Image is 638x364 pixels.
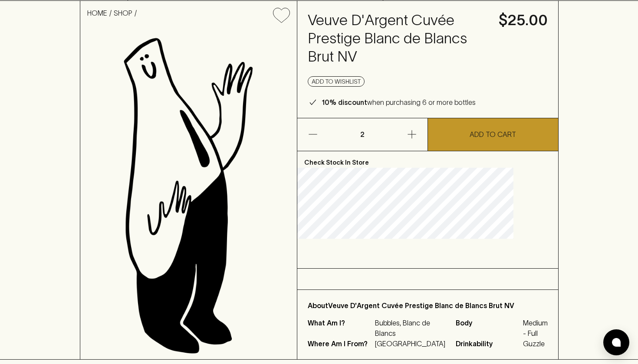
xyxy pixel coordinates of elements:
p: About Veuve D'Argent Cuvée Prestige Blanc de Blancs Brut NV [308,300,548,311]
button: Add to wishlist [308,76,365,87]
p: ADD TO CART [470,129,516,140]
a: SHOP [114,9,132,17]
button: Add to wishlist [270,4,293,26]
span: Medium - Full [523,318,548,338]
h4: $25.00 [499,11,548,29]
img: Veuve D'Argent Cuvée Prestige Blanc de Blancs Brut NV [80,30,297,359]
span: Body [456,318,521,338]
p: when purchasing 6 or more bottles [322,97,476,107]
p: [GEOGRAPHIC_DATA] [375,338,445,349]
button: ADD TO CART [428,118,558,151]
h4: Veuve D'Argent Cuvée Prestige Blanc de Blancs Brut NV [308,11,488,66]
img: bubble-icon [612,338,621,347]
span: Drinkability [456,338,521,349]
p: Bubbles, Blanc de Blancs [375,318,445,338]
span: Guzzle [523,338,548,349]
a: HOME [87,9,107,17]
p: What Am I? [308,318,373,338]
p: Where Am I From? [308,338,373,349]
p: 2 [352,118,373,151]
p: Check Stock In Store [297,151,558,168]
b: 10% discount [322,98,367,106]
